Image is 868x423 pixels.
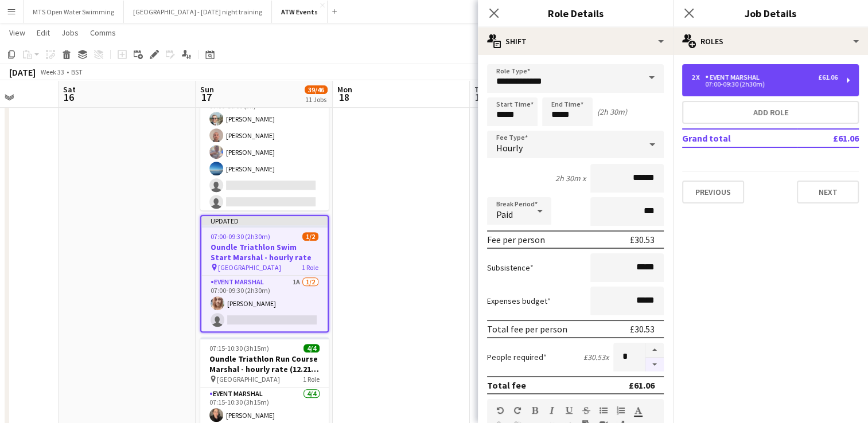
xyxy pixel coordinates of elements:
[9,28,25,38] span: View
[478,6,673,21] h3: Role Details
[57,25,83,40] a: Jobs
[682,101,859,124] button: Add role
[634,406,642,415] button: Text Color
[305,85,328,94] span: 39/46
[705,73,764,81] div: Event Marshal
[682,129,797,147] td: Grand total
[600,406,608,415] button: Unordered List
[305,95,327,104] div: 11 Jobs
[487,323,567,335] div: Total fee per person
[496,209,513,220] span: Paid
[90,28,116,38] span: Comms
[200,91,329,230] app-card-role: Event Marshal4/707:00-10:00 (3h)[PERSON_NAME][PERSON_NAME][PERSON_NAME][PERSON_NAME]
[582,406,590,415] button: Strikethrough
[797,129,859,147] td: £61.06
[478,28,673,55] div: Shift
[302,263,318,272] span: 1 Role
[201,216,328,225] div: Updated
[496,406,504,415] button: Undo
[487,379,526,391] div: Total fee
[617,406,625,415] button: Ordered List
[673,28,868,55] div: Roles
[61,28,79,38] span: Jobs
[303,344,320,352] span: 4/4
[302,232,318,241] span: 1/2
[513,406,521,415] button: Redo
[217,375,280,383] span: [GEOGRAPHIC_DATA]
[555,173,586,183] div: 2h 30m x
[38,68,67,76] span: Week 33
[496,142,523,154] span: Hourly
[797,181,859,203] button: Next
[5,25,30,40] a: View
[124,1,272,23] button: [GEOGRAPHIC_DATA] - [DATE] night training
[24,1,124,23] button: MTS Open Water Swimming
[61,91,76,104] span: 16
[565,406,573,415] button: Underline
[691,73,705,81] div: 2 x
[209,344,269,352] span: 07:15-10:30 (3h15m)
[71,68,83,76] div: BST
[200,84,214,95] span: Sun
[37,28,50,38] span: Edit
[201,242,328,263] h3: Oundle Triathlon Swim Start Marshal - hourly rate
[682,181,744,203] button: Previous
[487,234,545,245] div: Fee per person
[691,81,838,87] div: 07:00-09:30 (2h30m)
[630,323,655,335] div: £30.53
[211,232,270,241] span: 07:00-09:30 (2h30m)
[597,107,627,117] div: (2h 30m)
[487,263,534,273] label: Subsistence
[303,375,320,383] span: 1 Role
[487,352,547,362] label: People required
[198,91,214,104] span: 17
[630,234,655,245] div: £30.53
[818,73,838,81] div: £61.06
[85,25,120,40] a: Comms
[673,6,868,21] h3: Job Details
[63,84,76,95] span: Sat
[531,406,539,415] button: Bold
[9,66,36,78] div: [DATE]
[32,25,55,40] a: Edit
[583,352,609,362] div: £30.53 x
[645,343,664,358] button: Increase
[218,263,281,272] span: [GEOGRAPHIC_DATA]
[336,91,352,104] span: 18
[629,379,655,391] div: £61.06
[487,296,551,306] label: Expenses budget
[337,84,352,95] span: Mon
[474,84,488,95] span: Tue
[272,1,328,23] button: ATW Events
[200,354,329,374] h3: Oundle Triathlon Run Course Marshal - hourly rate (12.21 per hour if over 21)
[200,41,329,210] app-job-card: 07:00-10:00 (3h)4/7Oundle Triathlon Bike Course Marshal - hourly rate (£12.21 iv over 21) [GEOGRA...
[645,358,664,372] button: Decrease
[473,91,488,104] span: 19
[548,406,556,415] button: Italic
[200,215,329,332] app-job-card: Updated07:00-09:30 (2h30m)1/2Oundle Triathlon Swim Start Marshal - hourly rate [GEOGRAPHIC_DATA]1...
[201,276,328,331] app-card-role: Event Marshal1A1/207:00-09:30 (2h30m)[PERSON_NAME]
